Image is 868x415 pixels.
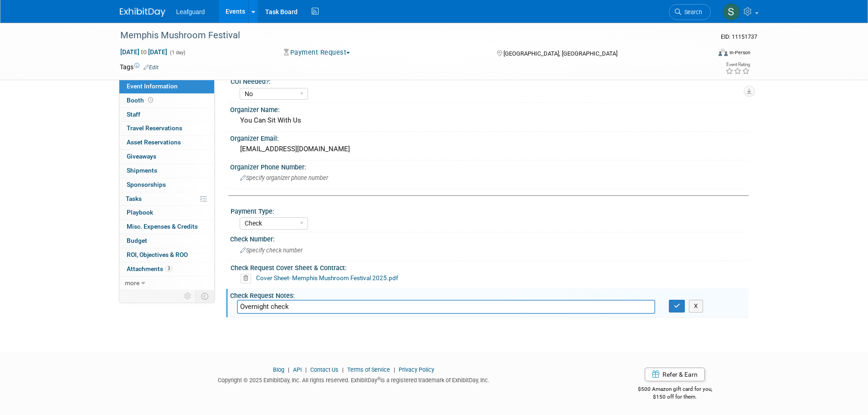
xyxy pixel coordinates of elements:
span: Budget [127,237,147,244]
td: Personalize Event Tab Strip [180,290,196,302]
span: Shipments [127,167,157,174]
img: ExhibitDay [120,8,165,17]
a: Contact Us [310,366,339,373]
div: [EMAIL_ADDRESS][DOMAIN_NAME] [237,142,742,156]
a: Tasks [119,192,214,206]
span: Search [681,9,702,15]
div: Organizer Name: [230,103,749,114]
div: Organizer Phone Number: [230,160,749,172]
span: Booth not reserved yet [146,97,155,103]
a: Travel Reservations [119,122,214,135]
a: Sponsorships [119,178,214,192]
div: Check Request Cover Sheet & Contract: [231,261,745,272]
div: You Can Sit With Us [237,113,742,128]
button: X [689,300,703,313]
span: Playbook [127,209,153,216]
div: $500 Amazon gift card for you, [601,379,749,400]
a: ROI, Objectives & ROO [119,248,214,262]
a: API [293,366,302,373]
a: Delete attachment? [241,275,255,282]
a: Cover Sheet- Memphis Mushroom Festival 2025.pdf [256,274,398,282]
a: Budget [119,234,214,248]
img: Stephanie Luke [723,3,740,20]
a: Misc. Expenses & Credits [119,220,214,234]
img: Format-Inperson.png [719,49,728,56]
div: Event Rating [725,62,750,67]
span: Asset Reservations [127,138,181,146]
a: Terms of Service [347,366,390,373]
span: 3 [165,265,172,272]
a: Giveaways [119,150,214,164]
span: Sponsorships [127,181,166,188]
a: Attachments3 [119,262,214,276]
span: | [340,366,346,373]
td: Toggle Event Tabs [195,290,214,302]
span: [GEOGRAPHIC_DATA], [GEOGRAPHIC_DATA] [503,50,617,57]
div: Payment Type: [231,205,745,216]
div: Event Format [657,47,751,61]
sup: ® [377,376,380,381]
span: Giveaways [127,153,156,160]
span: | [303,366,309,373]
a: Privacy Policy [399,366,434,373]
span: Travel Reservations [127,124,182,132]
span: Misc. Expenses & Credits [127,223,198,230]
span: more [125,279,139,287]
span: Booth [127,97,155,104]
span: | [286,366,292,373]
div: Check Number: [230,232,749,244]
a: more [119,277,214,290]
div: Copyright © 2025 ExhibitDay, Inc. All rights reserved. ExhibitDay is a registered trademark of Ex... [120,374,588,384]
a: Booth [119,94,214,108]
button: Payment Request [281,48,354,57]
span: to [139,48,148,56]
div: $150 off for them. [601,393,749,401]
div: Organizer Email: [230,132,749,143]
a: Shipments [119,164,214,178]
div: Memphis Mushroom Festival [117,27,697,44]
a: Staff [119,108,214,122]
span: Leafguard [176,8,205,15]
a: Event Information [119,80,214,93]
a: Asset Reservations [119,136,214,149]
span: Specify check number [240,247,303,254]
a: Edit [144,64,159,71]
span: Staff [127,111,140,118]
a: Blog [273,366,284,373]
span: ROI, Objectives & ROO [127,251,188,258]
span: Tasks [126,195,142,202]
td: Tags [120,62,159,72]
div: Check Request Notes: [230,289,749,300]
span: Event ID: 11151737 [721,33,757,40]
a: Refer & Earn [645,368,705,381]
span: [DATE] [DATE] [120,48,168,56]
span: Event Information [127,82,178,90]
span: Specify organizer phone number [240,174,328,181]
a: Search [669,4,711,20]
span: | [391,366,397,373]
div: In-Person [729,49,750,56]
span: Attachments [127,265,172,272]
a: Playbook [119,206,214,220]
span: (1 day) [169,50,185,56]
div: COI Needed?: [231,75,745,86]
